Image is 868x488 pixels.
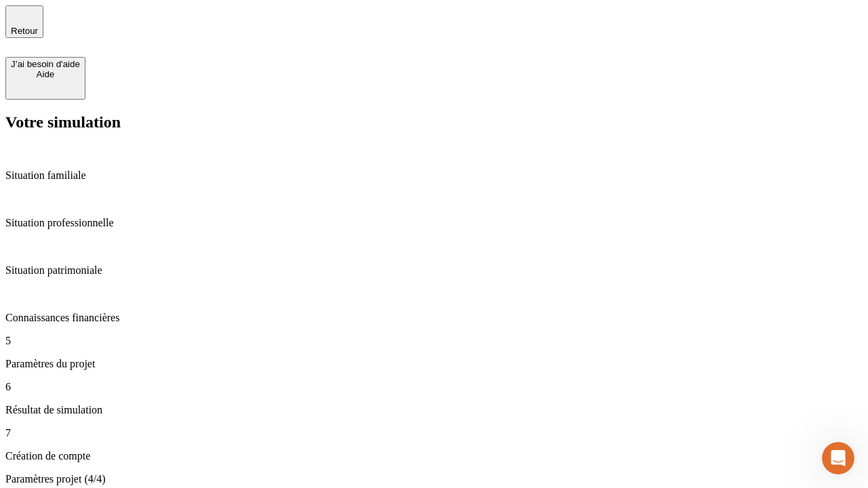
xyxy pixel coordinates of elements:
p: 7 [5,427,863,439]
h2: Votre simulation [5,113,863,131]
div: J’ai besoin d'aide [11,59,80,69]
div: Aide [11,69,80,79]
p: Résultat de simulation [5,404,863,416]
button: J’ai besoin d'aideAide [5,57,85,100]
p: Situation professionnelle [5,217,863,229]
p: Situation patrimoniale [5,264,863,277]
p: Création de compte [5,450,863,462]
iframe: Intercom live chat [822,442,854,474]
p: Connaissances financières [5,312,863,324]
button: Retour [5,5,43,38]
p: Paramètres projet (4/4) [5,473,863,485]
span: Retour [11,26,38,36]
p: Paramètres du projet [5,358,863,370]
p: Situation familiale [5,169,863,182]
p: 6 [5,381,863,393]
p: 5 [5,335,863,347]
